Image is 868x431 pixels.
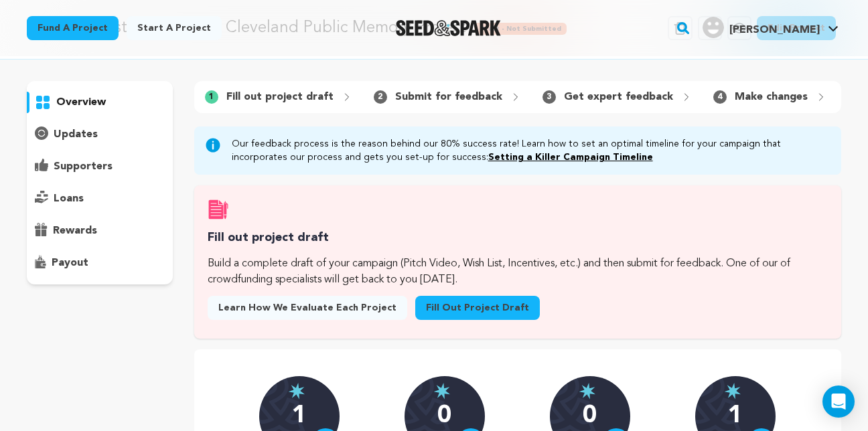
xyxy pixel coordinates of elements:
span: [PERSON_NAME] [729,25,820,35]
p: Get expert feedback [564,89,673,105]
button: overview [27,92,173,113]
p: Build a complete draft of your campaign (Pitch Video, Wish List, Incentives, etc.) and then submi... [208,256,828,288]
img: user.png [703,17,724,38]
p: overview [56,94,106,110]
p: 0 [437,403,451,430]
p: payout [52,255,88,271]
p: Our feedback process is the reason behind our 80% success rate! Learn how to set an optimal timel... [232,137,830,164]
p: Fill out project draft [226,89,334,105]
a: Setting a Killer Campaign Timeline [488,153,653,162]
p: 1 [728,403,742,430]
div: Goldsby L.'s Profile [703,17,820,38]
p: Submit for feedback [395,89,502,105]
a: Seed&Spark Homepage [396,20,501,36]
a: Learn how we evaluate each project [208,296,407,320]
span: 2 [374,90,387,104]
p: updates [54,126,98,143]
a: Fund a project [27,16,119,40]
h3: Fill out project draft [208,228,828,248]
span: 3 [542,90,556,104]
p: 1 [292,403,306,430]
button: payout [27,252,173,274]
span: 4 [713,90,727,104]
p: 0 [583,403,597,430]
div: Open Intercom Messenger [822,385,855,418]
img: Seed&Spark Logo Dark Mode [396,20,501,36]
span: Goldsby L.'s Profile [700,14,841,42]
button: supporters [27,156,173,177]
span: 1 [205,90,218,104]
p: rewards [53,223,97,239]
span: Learn how we evaluate each project [218,301,396,315]
button: updates [27,124,173,145]
a: Fill out project draft [415,296,540,320]
p: loans [54,191,84,207]
p: supporters [54,159,113,175]
button: loans [27,188,173,209]
button: rewards [27,220,173,242]
p: Make changes [735,89,808,105]
a: Goldsby L.'s Profile [700,14,841,38]
a: Start a project [127,16,222,40]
